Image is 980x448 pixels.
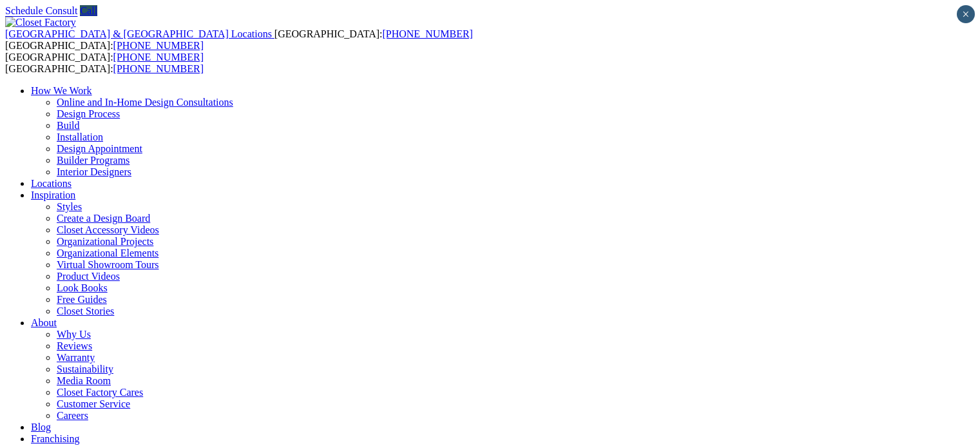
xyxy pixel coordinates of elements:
[31,433,80,444] a: Franchising
[57,155,130,166] a: Builder Programs
[31,178,72,189] a: Locations
[113,63,204,74] a: [PHONE_NUMBER]
[57,97,233,108] a: Online and In-Home Design Consultations
[57,294,107,305] a: Free Guides
[31,85,92,96] a: How We Work
[5,28,473,51] span: [GEOGRAPHIC_DATA]: [GEOGRAPHIC_DATA]:
[57,306,114,317] a: Closet Stories
[57,364,113,375] a: Sustainability
[57,166,131,177] a: Interior Designers
[5,28,272,39] span: [GEOGRAPHIC_DATA] & [GEOGRAPHIC_DATA] Locations
[57,410,88,421] a: Careers
[113,40,204,51] a: [PHONE_NUMBER]
[57,259,159,270] a: Virtual Showroom Tours
[382,28,472,39] a: [PHONE_NUMBER]
[31,190,75,200] a: Inspiration
[57,224,159,235] a: Closet Accessory Videos
[57,213,150,224] a: Create a Design Board
[57,282,108,293] a: Look Books
[57,329,91,340] a: Why Us
[5,28,274,39] a: [GEOGRAPHIC_DATA] & [GEOGRAPHIC_DATA] Locations
[31,317,57,328] a: About
[57,352,95,363] a: Warranty
[5,17,76,28] img: Closet Factory
[57,201,82,212] a: Styles
[5,5,77,16] a: Schedule Consult
[57,143,142,154] a: Design Appointment
[31,422,51,433] a: Blog
[57,120,80,131] a: Build
[80,5,97,16] a: Call
[57,248,159,258] a: Organizational Elements
[57,375,111,386] a: Media Room
[5,52,204,74] span: [GEOGRAPHIC_DATA]: [GEOGRAPHIC_DATA]:
[957,5,975,23] button: Close
[113,52,204,63] a: [PHONE_NUMBER]
[57,108,120,119] a: Design Process
[57,340,92,351] a: Reviews
[57,387,143,398] a: Closet Factory Cares
[57,398,130,409] a: Customer Service
[57,236,153,247] a: Organizational Projects
[57,131,103,142] a: Installation
[57,271,120,282] a: Product Videos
